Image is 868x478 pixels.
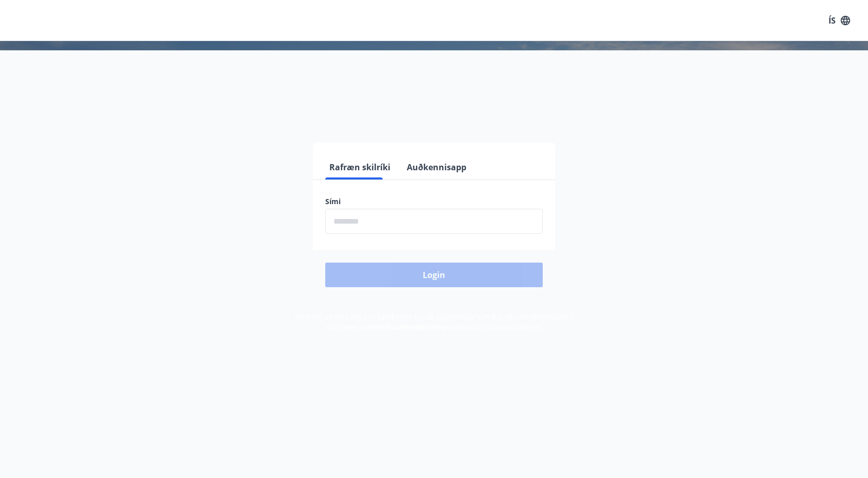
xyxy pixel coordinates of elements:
span: Með því að skrá þig inn samþykkir þú að upplýsingar um þig séu meðhöndlaðar í samræmi við Samband... [295,312,574,332]
button: Auðkennisapp [403,155,470,180]
button: Rafræn skilríki [325,155,394,180]
button: ÍS [823,11,856,30]
span: Vinsamlegast skráðu þig inn með rafrænum skilríkjum eða Auðkennisappi. [273,109,595,122]
h1: Félagavefur, Samband stjórnendafélaga [77,62,791,101]
label: Sími [325,196,543,207]
a: Persónuverndarstefna [370,322,447,332]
